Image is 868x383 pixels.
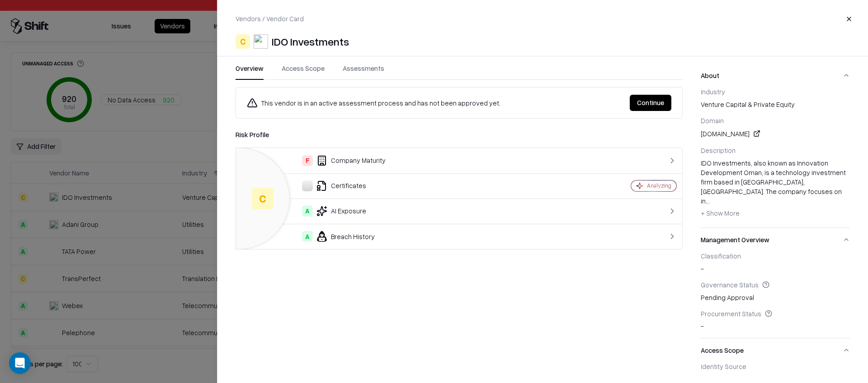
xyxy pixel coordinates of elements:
span: + Show More [701,209,740,217]
div: Risk Profile [236,129,683,140]
div: Governance Status [701,281,850,289]
div: A [302,231,313,242]
span: venture capital & private equity [701,100,850,109]
div: Pending Approval [701,281,850,302]
div: Certificates [243,180,556,191]
div: - [701,309,850,331]
button: Management Overview [701,228,850,252]
div: A [302,206,313,217]
div: Breach History [243,231,556,242]
div: Company Maturity [243,155,556,166]
button: Access Scope [701,338,850,362]
span: ... [706,197,710,205]
p: Vendors / Vendor Card [236,14,304,23]
div: Domain [701,116,850,125]
button: Assessments [343,64,384,80]
div: About [701,88,850,227]
div: F [302,155,313,166]
div: [DOMAIN_NAME] [701,128,850,139]
div: C [236,34,250,49]
button: Overview [236,64,264,80]
div: Analyzing [647,182,671,189]
img: IDO Investments [254,34,268,49]
div: Identity Source [701,362,850,370]
div: Procurement Status [701,309,850,318]
button: Access Scope [282,64,325,80]
button: + Show More [701,206,740,220]
div: C [252,188,274,209]
div: This vendor is in an active assessment process and has not been approved yet. [247,97,623,108]
button: About [701,64,850,88]
div: Classification [701,252,850,260]
div: AI Exposure [243,206,556,217]
div: Industry [701,88,850,96]
div: IDO Investments [272,34,349,49]
div: IDO Investments, also known as Innovation Development Oman, is a technology investment firm based... [701,158,850,221]
div: Description [701,146,850,154]
button: Continue [630,95,671,111]
div: Management Overview [701,252,850,338]
div: - [701,252,850,273]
